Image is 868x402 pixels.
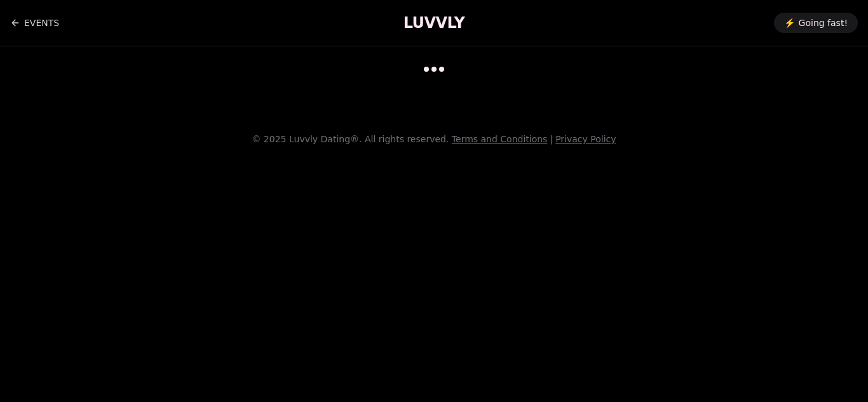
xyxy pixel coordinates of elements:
span: Going fast! [799,17,848,29]
span: | [550,134,553,144]
a: LUVVLY [403,13,465,33]
a: Terms and Conditions [452,134,548,144]
span: ⚡️ [784,17,795,29]
a: Privacy Policy [555,134,616,144]
a: Back to events [10,10,59,36]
